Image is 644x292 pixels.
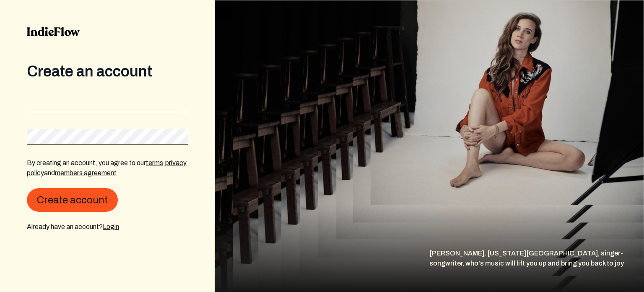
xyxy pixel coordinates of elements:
img: indieflow-logo-black.svg [27,27,80,36]
p: By creating an account, you agree to our , and [27,158,188,178]
a: Login [103,223,119,230]
div: Already have an account? [27,222,188,232]
button: Create account [27,188,118,212]
div: Create an account [27,63,188,80]
a: terms [146,159,163,166]
div: [PERSON_NAME], [US_STATE][GEOGRAPHIC_DATA], singer-songwriter, who's music will lift you up and b... [429,248,644,292]
a: members agreement [55,169,117,176]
